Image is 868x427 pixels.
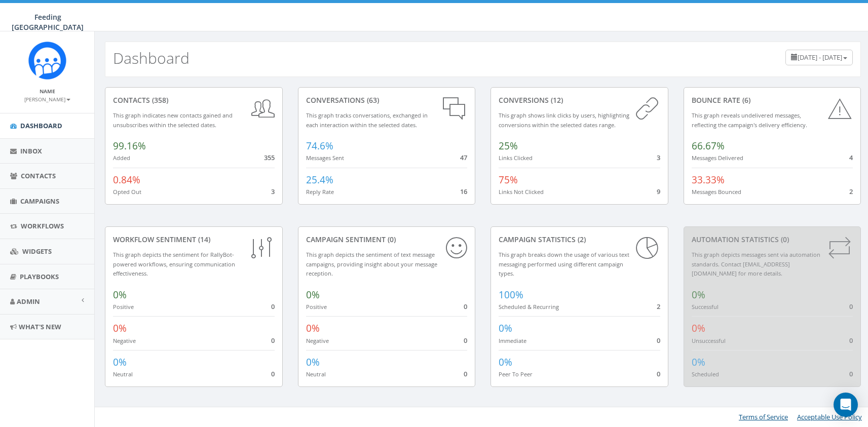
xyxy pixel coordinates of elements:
[499,370,533,378] small: Peer To Peer
[692,188,741,196] small: Messages Bounced
[22,247,52,256] span: Widgets
[113,95,275,105] div: contacts
[306,111,428,129] small: This graph tracks conversations, exchanged in each interaction within the selected dates.
[113,251,235,277] small: This graph depicts the sentiment for RallyBot-powered workflows, ensuring communication effective...
[24,94,70,103] a: [PERSON_NAME]
[499,154,533,162] small: Links Clicked
[740,95,750,105] span: (6)
[657,153,660,162] span: 3
[113,235,275,245] div: Workflow Sentiment
[499,235,660,245] div: Campaign Statistics
[306,288,320,301] span: 0%
[271,302,275,311] span: 0
[20,146,42,156] span: Inbox
[40,88,55,95] small: Name
[849,187,853,196] span: 2
[17,297,40,306] span: Admin
[499,188,544,196] small: Links Not Clicked
[692,322,705,335] span: 0%
[113,288,127,301] span: 0%
[306,235,468,245] div: Campaign Sentiment
[464,336,467,345] span: 0
[692,303,719,310] small: Successful
[797,412,862,421] a: Acceptable Use Policy
[692,370,719,378] small: Scheduled
[271,369,275,378] span: 0
[113,356,127,369] span: 0%
[499,356,512,369] span: 0%
[499,95,660,105] div: conversions
[20,197,59,206] span: Campaigns
[464,369,467,378] span: 0
[21,171,56,180] span: Contacts
[499,139,518,152] span: 25%
[306,356,320,369] span: 0%
[849,336,853,345] span: 0
[464,302,467,311] span: 0
[306,337,329,344] small: Negative
[28,42,66,80] img: Rally_Corp_Icon.png
[657,187,660,196] span: 9
[657,369,660,378] span: 0
[499,288,523,301] span: 100%
[779,235,789,244] span: (0)
[499,322,512,335] span: 0%
[306,173,333,186] span: 25.4%
[692,337,726,344] small: Unsuccessful
[150,95,168,105] span: (358)
[306,370,326,378] small: Neutral
[113,188,141,196] small: Opted Out
[113,322,127,335] span: 0%
[20,272,59,281] span: Playbooks
[849,302,853,311] span: 0
[692,95,853,105] div: Bounce Rate
[692,251,820,277] small: This graph depicts messages sent via automation standards. Contact [EMAIL_ADDRESS][DOMAIN_NAME] f...
[692,111,807,129] small: This graph reveals undelivered messages, reflecting the campaign's delivery efficiency.
[306,303,327,310] small: Positive
[306,322,320,335] span: 0%
[365,95,379,105] span: (63)
[19,322,61,331] span: What's New
[113,50,190,66] h2: Dashboard
[692,288,705,301] span: 0%
[460,153,467,162] span: 47
[271,187,275,196] span: 3
[692,356,705,369] span: 0%
[113,370,133,378] small: Neutral
[113,139,146,152] span: 99.16%
[849,369,853,378] span: 0
[12,12,84,32] span: Feeding [GEOGRAPHIC_DATA]
[499,173,518,186] span: 75%
[264,153,275,162] span: 355
[271,336,275,345] span: 0
[849,153,853,162] span: 4
[657,336,660,345] span: 0
[460,187,467,196] span: 16
[692,154,743,162] small: Messages Delivered
[20,121,62,130] span: Dashboard
[739,412,788,421] a: Terms of Service
[306,139,333,152] span: 74.6%
[306,154,344,162] small: Messages Sent
[113,111,233,129] small: This graph indicates new contacts gained and unsubscribes within the selected dates.
[798,53,842,62] span: [DATE] - [DATE]
[306,251,437,277] small: This graph depicts the sentiment of text message campaigns, providing insight about your message ...
[692,139,725,152] span: 66.67%
[113,173,140,186] span: 0.84%
[499,303,559,310] small: Scheduled & Recurring
[549,95,563,105] span: (12)
[499,111,629,129] small: This graph shows link clicks by users, highlighting conversions within the selected dates range.
[692,173,725,186] span: 33.33%
[834,393,858,417] div: Open Intercom Messenger
[113,303,134,310] small: Positive
[499,251,629,277] small: This graph breaks down the usage of various text messaging performed using different campaign types.
[306,95,468,105] div: conversations
[576,235,586,244] span: (2)
[386,235,396,244] span: (0)
[113,337,136,344] small: Negative
[113,154,130,162] small: Added
[196,235,210,244] span: (14)
[21,221,64,230] span: Workflows
[306,188,334,196] small: Reply Rate
[499,337,526,344] small: Immediate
